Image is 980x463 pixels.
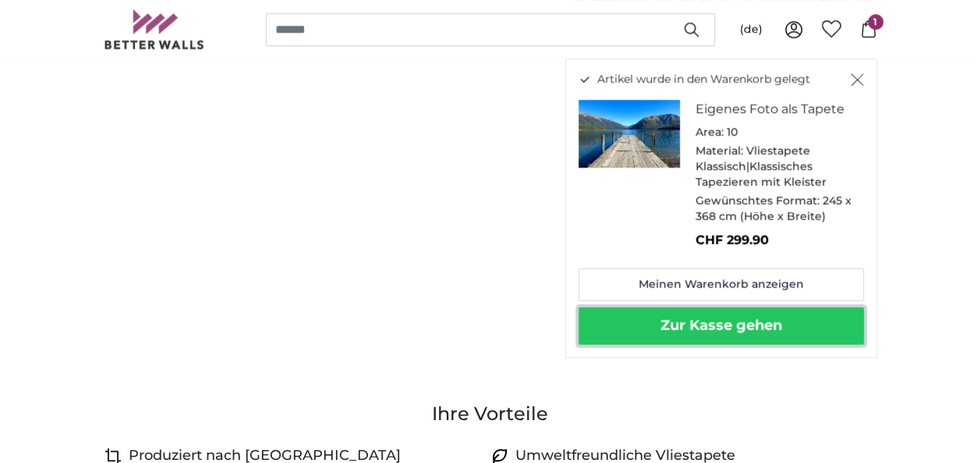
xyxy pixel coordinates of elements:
[578,100,680,168] img: personalised-photo
[104,401,877,426] h3: Ihre Vorteile
[851,72,864,87] button: Schließen
[695,125,724,139] span: Area:
[727,16,775,44] button: (de)
[104,9,205,49] img: Betterwalls
[695,193,851,223] span: 245 x 368 cm (Höhe x Breite)
[578,268,864,301] a: Meinen Warenkorb anzeigen
[565,58,877,358] div: Artikel wurde in den Warenkorb gelegt
[695,231,851,249] p: CHF 299.90
[578,307,864,345] button: Zur Kasse gehen
[597,72,810,87] span: Artikel wurde in den Warenkorb gelegt
[695,143,743,157] span: Material:
[695,143,826,189] span: Vliestapete Klassisch|Klassisches Tapezieren mit Kleister
[695,100,851,118] h3: Eigenes Foto als Tapete
[727,125,738,139] span: 10
[695,193,819,207] span: Gewünschtes Format:
[868,14,883,30] span: 1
